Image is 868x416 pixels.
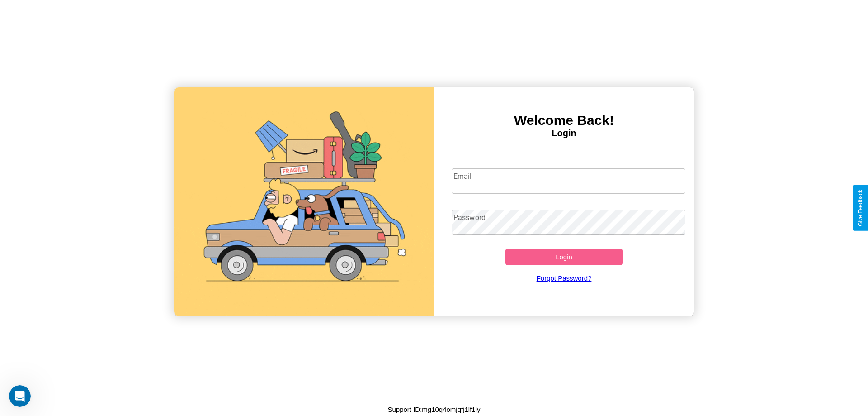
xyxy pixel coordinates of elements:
[447,265,681,291] a: Forgot Password?
[505,249,623,265] button: Login
[434,128,694,139] h4: Login
[9,385,31,407] iframe: Intercom live chat
[387,403,480,416] p: Support ID: mg10q4omjqfj1lf1ly
[434,113,694,128] h3: Welcome Back!
[174,87,434,316] img: gif
[857,190,863,226] div: Give Feedback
